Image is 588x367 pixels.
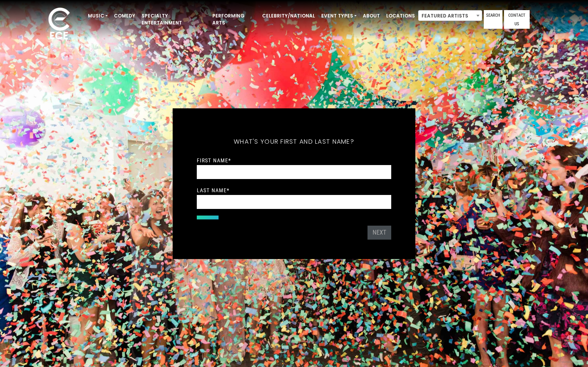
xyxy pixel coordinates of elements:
[197,128,391,156] h5: What's your first and last name?
[484,10,502,29] a: Search
[418,10,482,21] span: Featured Artists
[138,9,209,30] a: Specialty Entertainment
[197,187,229,194] label: Last Name
[40,5,79,43] img: ece_new_logo_whitev2-1.png
[197,157,231,164] label: First Name
[85,9,111,23] a: Music
[259,9,318,23] a: Celebrity/National
[209,9,259,30] a: Performing Arts
[360,9,383,23] a: About
[418,10,482,21] span: Featured Artists
[383,9,418,23] a: Locations
[504,10,530,29] a: Contact Us
[111,9,138,23] a: Comedy
[318,9,360,23] a: Event Types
